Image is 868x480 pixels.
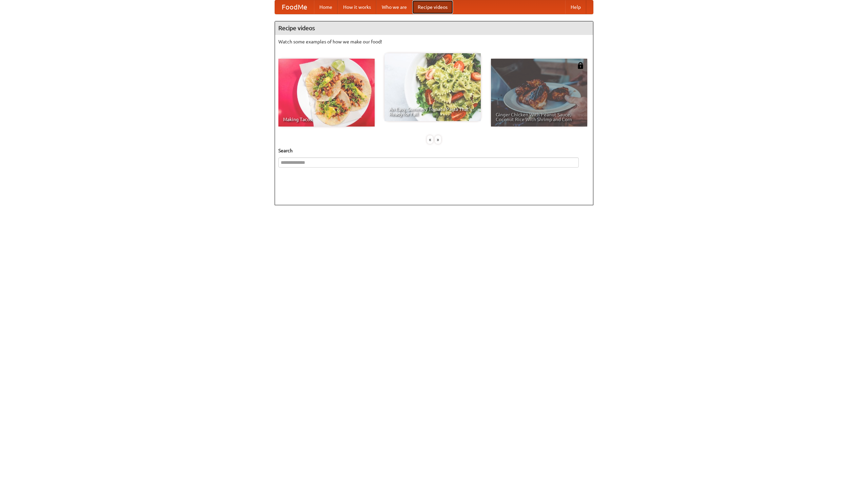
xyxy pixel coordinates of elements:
h5: Search [278,147,590,154]
div: « [427,135,433,144]
a: An Easy, Summery Tomato Pasta That's Ready for Fall [384,53,481,121]
div: » [435,135,441,144]
span: An Easy, Summery Tomato Pasta That's Ready for Fall [389,107,476,116]
h4: Recipe videos [275,21,593,35]
a: Home [314,0,338,14]
a: Making Tacos [278,59,375,127]
a: Who we are [376,0,412,14]
span: Making Tacos [283,117,370,122]
a: How it works [338,0,376,14]
a: Help [565,0,586,14]
a: Recipe videos [412,0,453,14]
p: Watch some examples of how we make our food! [278,38,590,45]
a: FoodMe [275,0,314,14]
img: 483408.png [577,62,584,69]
